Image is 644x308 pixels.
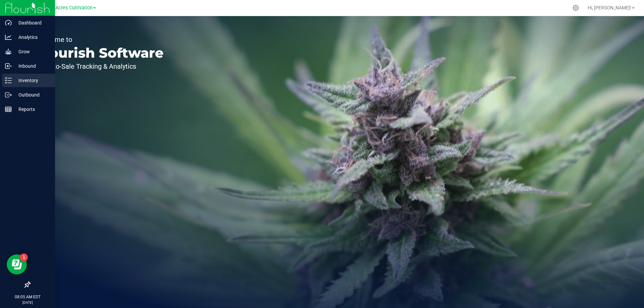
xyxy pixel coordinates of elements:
[12,48,52,56] p: Grow
[12,105,52,113] p: Reports
[5,91,12,98] inline-svg: Outbound
[36,63,164,70] p: Seed-to-Sale Tracking & Analytics
[20,253,28,261] iframe: Resource center unread badge
[7,254,27,274] iframe: Resource center
[12,76,52,84] p: Inventory
[12,91,52,99] p: Outbound
[3,294,52,300] p: 08:05 AM EDT
[12,62,52,70] p: Inbound
[41,5,93,11] span: Green Acres Cultivation
[36,36,164,43] p: Welcome to
[572,5,580,11] div: Manage settings
[5,48,12,55] inline-svg: Grow
[5,77,12,84] inline-svg: Inventory
[5,34,12,41] inline-svg: Analytics
[3,300,52,305] p: [DATE]
[5,63,12,69] inline-svg: Inbound
[12,19,52,27] p: Dashboard
[5,106,12,113] inline-svg: Reports
[5,19,12,26] inline-svg: Dashboard
[12,33,52,41] p: Analytics
[36,46,164,60] p: Flourish Software
[588,5,631,10] span: Hi, [PERSON_NAME]!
